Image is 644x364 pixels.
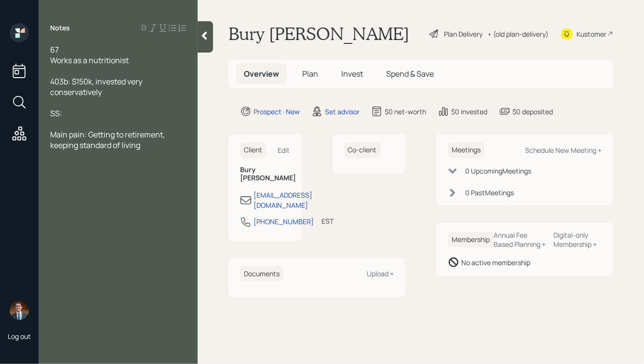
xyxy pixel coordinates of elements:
[465,166,531,176] div: 0 Upcoming Meeting s
[448,232,494,248] h6: Membership
[254,107,300,117] div: Prospect · New
[244,68,279,79] span: Overview
[465,188,514,198] div: 0 Past Meeting s
[461,257,530,268] div: No active membership
[494,230,546,249] div: Annual Fee Based Planning +
[344,142,381,158] h6: Co-client
[50,23,70,33] label: Notes
[10,301,29,320] img: hunter_neumayer.jpg
[451,107,487,117] div: $0 invested
[554,230,602,249] div: Digital-only Membership +
[302,68,318,79] span: Plan
[228,23,409,44] h1: Bury [PERSON_NAME]
[240,142,266,158] h6: Client
[512,107,553,117] div: $0 deposited
[386,68,434,79] span: Spend & Save
[325,107,360,117] div: Set advisor
[50,108,62,119] span: SS:
[487,29,549,39] div: • (old plan-delivery)
[254,216,314,227] div: [PHONE_NUMBER]
[525,146,602,155] div: Schedule New Meeting +
[50,55,129,66] span: Works as a nutritionist
[50,44,59,55] span: 67
[448,142,484,158] h6: Meetings
[367,269,394,278] div: Upload +
[577,29,606,39] div: Kustomer
[278,146,290,155] div: Edit
[385,107,426,117] div: $0 net-worth
[240,266,283,282] h6: Documents
[8,332,31,341] div: Log out
[341,68,363,79] span: Invest
[322,216,334,226] div: EST
[444,29,483,39] div: Plan Delivery
[240,166,290,182] h6: Bury [PERSON_NAME]
[254,190,312,210] div: [EMAIL_ADDRESS][DOMAIN_NAME]
[50,76,144,97] span: 403b: $150k, invested very conservatively
[50,129,166,150] span: Main pain: Getting to retirement, keeping standard of living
